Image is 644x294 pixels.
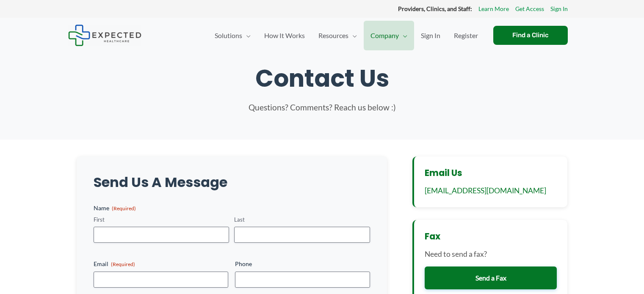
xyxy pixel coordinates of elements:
[94,173,370,191] h2: Send Us A Message
[447,21,485,50] a: Register
[234,216,370,224] label: Last
[68,25,141,46] img: Expected Healthcare Logo - side, dark font, small
[195,101,449,114] p: Questions? Comments? Reach us below :)
[454,21,478,50] span: Register
[242,21,251,50] span: Menu Toggle
[318,21,348,50] span: Resources
[478,3,509,14] a: Learn More
[425,248,557,260] p: Need to send a fax?
[414,21,447,50] a: Sign In
[235,260,370,268] label: Phone
[94,260,229,268] label: Email
[399,21,407,50] span: Menu Toggle
[348,21,357,50] span: Menu Toggle
[208,21,257,50] a: SolutionsMenu Toggle
[94,204,136,212] legend: Name
[550,3,568,14] a: Sign In
[111,261,135,267] span: (Required)
[421,21,440,50] span: Sign In
[77,64,568,93] h1: Contact Us
[493,26,568,45] a: Find a Clinic
[425,231,557,242] h3: Fax
[312,21,364,50] a: ResourcesMenu Toggle
[425,267,557,289] a: Send a Fax
[398,5,472,12] strong: Providers, Clinics, and Staff:
[94,216,229,224] label: First
[425,167,557,179] h3: Email Us
[364,21,414,50] a: CompanyMenu Toggle
[264,21,305,50] span: How It Works
[257,21,312,50] a: How It Works
[215,21,242,50] span: Solutions
[370,21,399,50] span: Company
[425,186,546,195] a: [EMAIL_ADDRESS][DOMAIN_NAME]
[112,205,136,212] span: (Required)
[515,3,544,14] a: Get Access
[208,21,485,50] nav: Primary Site Navigation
